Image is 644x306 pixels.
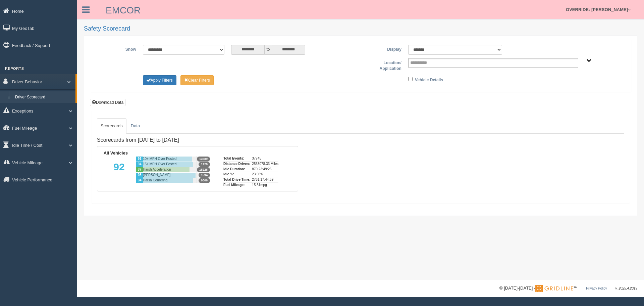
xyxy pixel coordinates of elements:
[197,167,210,172] span: 15228
[102,156,136,187] div: 92
[223,172,250,177] div: Idle %:
[252,156,278,161] div: 37745
[252,167,278,172] div: 870.23:49:26
[97,118,126,134] a: Scorecards
[223,182,250,188] div: Fuel Mileage:
[415,75,443,83] label: Vehicle Details
[252,161,278,167] div: 2533078.33 Miles
[252,182,278,188] div: 15.51mpg
[106,5,141,15] a: EMCOR
[104,150,128,156] b: All Vehicles
[252,172,278,177] div: 23.98%
[499,285,637,292] div: © [DATE]-[DATE] - ™
[223,167,250,172] div: Idle Duration:
[127,118,144,134] a: Data
[143,75,176,85] button: Change Filter Options
[136,172,143,178] div: 98
[97,137,298,143] h4: Scorecards from [DATE] to [DATE]
[586,287,607,290] a: Privacy Policy
[223,156,250,161] div: Total Events:
[252,177,278,182] div: 2761.17:44:59
[180,75,214,85] button: Change Filter Options
[361,45,405,53] label: Display
[197,157,210,162] span: 13689
[199,178,210,183] span: 6006
[265,45,271,55] span: to
[12,91,75,103] a: Driver Scorecard
[615,287,637,290] span: v. 2025.4.2019
[535,285,573,292] img: Gridline
[136,162,143,167] div: 94
[95,45,140,53] label: Show
[136,156,143,162] div: 91
[136,178,143,183] div: 94
[136,167,143,172] div: 87
[361,58,405,72] label: Location/ Application
[223,161,250,167] div: Distance Driven:
[84,26,637,32] h2: Safety Scorecard
[199,173,210,178] span: 1594
[199,162,210,167] span: 1228
[223,177,250,182] div: Total Drive Time:
[90,99,125,106] button: Download Data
